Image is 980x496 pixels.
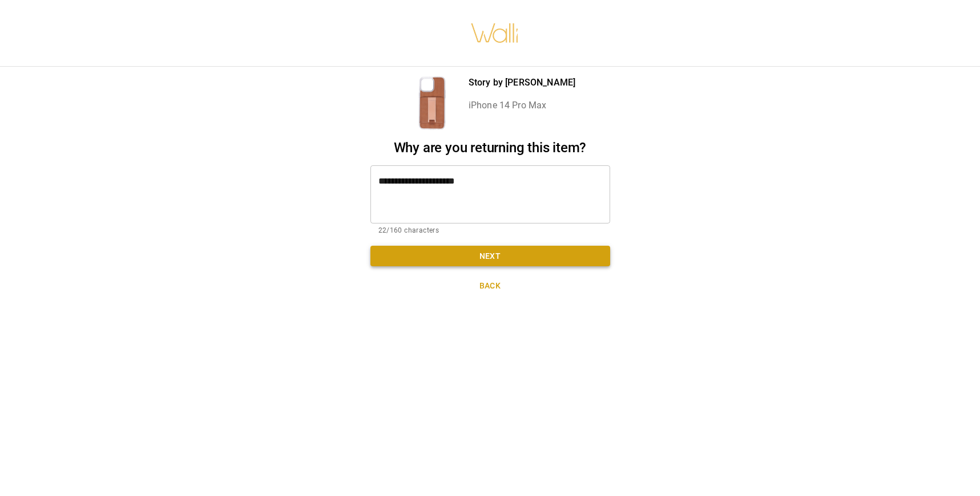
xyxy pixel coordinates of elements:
button: Back [370,275,610,296]
p: 22/160 characters [378,225,602,237]
p: Story by [PERSON_NAME] [469,76,575,90]
h2: Why are you returning this item? [370,140,610,156]
img: walli-inc.myshopify.com [470,9,519,58]
p: iPhone 14 Pro Max [469,99,575,112]
button: Next [370,246,610,267]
